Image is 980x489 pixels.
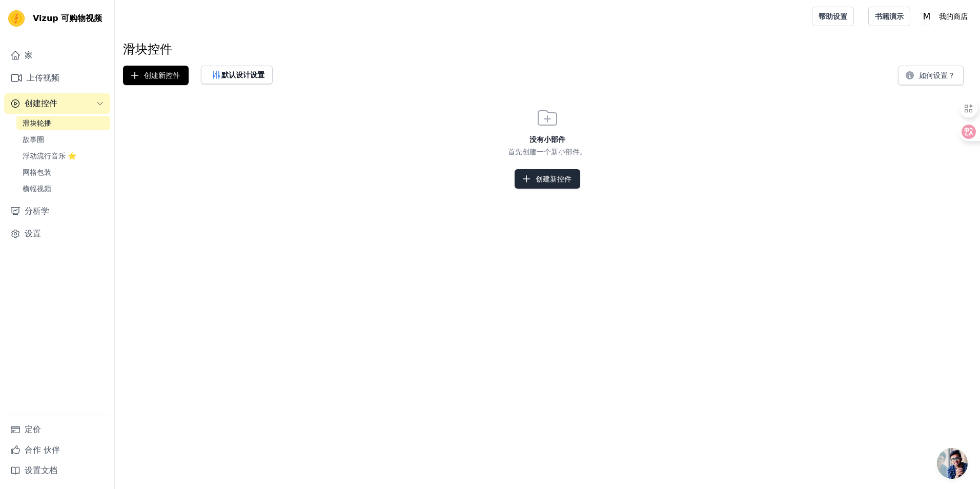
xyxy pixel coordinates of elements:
[23,184,51,194] span: 横幅视频
[27,72,59,84] font: 上传视频
[123,41,972,57] h1: 滑块控件
[23,118,51,128] span: 滑块轮播
[515,169,580,189] button: 创建新控件
[16,165,110,179] a: 网格包装
[115,147,980,157] p: 首先创建一个新小部件。
[144,70,180,80] font: 创建新控件
[919,70,955,80] font: 如何设置？
[4,419,110,440] a: 定价
[4,93,110,114] button: 创建控件
[25,228,41,240] font: 设置
[4,223,110,244] a: 设置
[935,7,972,26] p: 我的商店
[4,440,110,460] a: 合作 伙伴
[25,464,57,477] font: 设置文档
[898,73,964,83] a: 如何设置？
[8,10,25,27] img: 可视化
[4,460,110,481] a: 设置文档
[25,205,49,217] font: 分析学
[16,116,110,130] a: 滑块轮播
[4,45,110,66] a: 家
[23,134,44,145] span: 故事圈
[898,66,964,85] button: 如何设置？
[937,448,968,479] a: 开放式聊天
[536,174,571,184] font: 创建新控件
[4,68,110,88] a: 上传视频
[23,167,51,177] span: 网格包装
[23,151,76,161] span: 浮动流行音乐 ⭐
[123,66,189,85] button: 创建新控件
[25,423,41,436] font: 定价
[221,70,264,80] font: 默认设计设置
[25,444,60,456] font: 合作 伙伴
[33,12,102,25] span: Vizup 可购物视频
[201,66,273,84] button: 默认设计设置
[16,149,110,163] a: 浮动流行音乐 ⭐
[25,97,57,110] span: 创建控件
[16,181,110,196] a: 横幅视频
[115,134,980,145] h3: 没有小部件
[4,201,110,221] a: 分析学
[918,7,972,26] button: M 我的商店
[868,7,910,26] a: 书籍演示
[812,7,854,26] a: 帮助设置
[923,11,931,22] text: M
[16,132,110,147] a: 故事圈
[25,49,33,62] font: 家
